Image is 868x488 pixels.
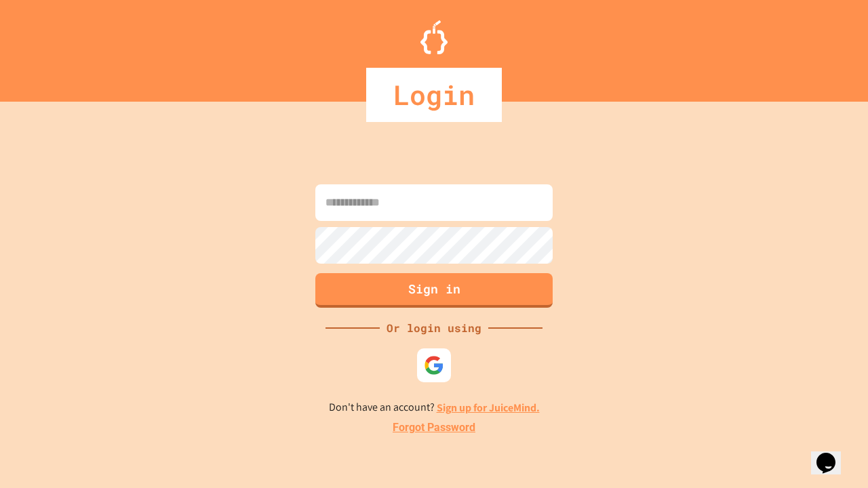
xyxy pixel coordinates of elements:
[315,273,553,308] button: Sign in
[329,399,540,416] p: Don't have an account?
[393,420,475,436] a: Forgot Password
[366,68,502,122] div: Login
[437,401,540,415] a: Sign up for JuiceMind.
[424,355,444,375] img: google-icon.svg
[811,434,854,474] iframe: chat widget
[420,20,448,54] img: Logo.svg
[380,320,488,336] div: Or login using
